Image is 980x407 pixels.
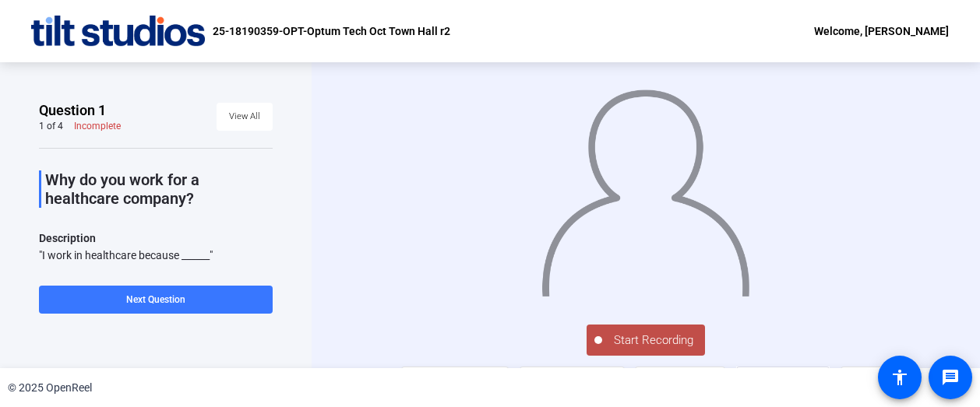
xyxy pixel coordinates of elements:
[213,22,450,40] p: 25-18190359-OPT-Optum Tech Oct Town Hall r2
[31,16,205,47] img: OpenReel logo
[39,101,106,120] span: Question 1
[401,367,509,395] button: Hide Overlay
[126,294,185,305] span: Next Question
[8,380,92,396] div: © 2025 OpenReel
[520,367,625,395] button: Flip Camera
[39,120,63,132] div: 1 of 4
[39,286,273,314] button: Next Question
[540,77,751,296] img: overlay
[39,229,273,247] p: Description
[45,170,273,208] p: Why do you work for a healthcare company?
[39,247,273,263] div: "I work in healthcare because ______"
[587,325,705,356] button: Start Recording
[890,368,909,387] mat-icon: accessibility
[941,368,960,387] mat-icon: message
[74,120,121,132] div: Incomplete
[229,105,260,128] span: View All
[635,367,725,395] button: Question
[602,332,705,349] span: Start Recording
[217,103,273,131] button: View All
[814,22,949,40] div: Welcome, [PERSON_NAME]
